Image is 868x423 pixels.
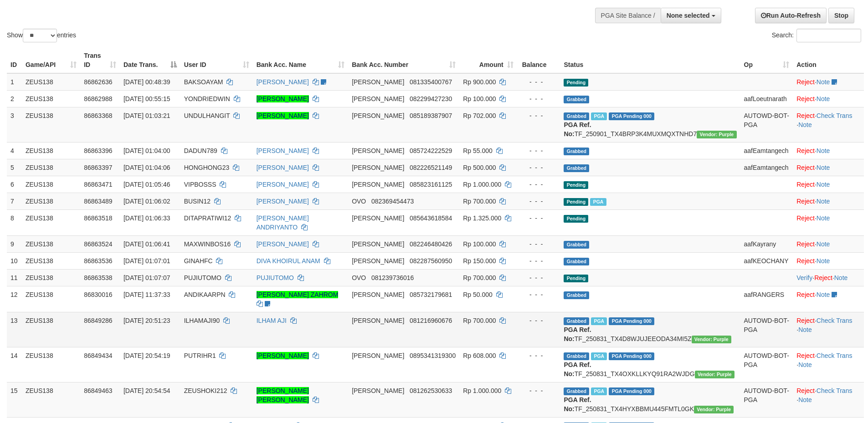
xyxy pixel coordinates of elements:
[184,352,216,359] span: PUTRIHR1
[564,291,589,299] span: Grabbed
[123,257,170,265] span: [DATE] 01:07:01
[564,258,589,265] span: Grabbed
[352,240,404,248] span: [PERSON_NAME]
[796,214,815,222] a: Reject
[793,107,864,142] td: · ·
[793,159,864,176] td: ·
[257,291,339,298] a: [PERSON_NAME] ZAHROM
[564,79,588,87] span: Pending
[463,352,496,359] span: Rp 608.000
[740,286,793,312] td: aafRANGERS
[463,78,496,86] span: Rp 900.000
[463,291,493,298] span: Rp 50.000
[7,312,22,347] td: 13
[740,252,793,269] td: aafKEOCHANY
[352,95,404,102] span: [PERSON_NAME]
[257,164,309,171] a: [PERSON_NAME]
[352,198,366,205] span: OVO
[590,198,606,206] span: Marked by aafanarl
[123,352,170,359] span: [DATE] 20:54:19
[793,382,864,417] td: · ·
[817,387,853,394] a: Check Trans
[796,181,815,188] a: Reject
[184,164,230,171] span: HONGHONG23
[740,382,793,417] td: AUTOWD-BOT-PGA
[521,94,557,103] div: - - -
[257,214,309,231] a: [PERSON_NAME] ANDRIYANTO
[560,312,740,347] td: TF_250831_TX4D8WJUJEEODA34MI5Z
[798,396,812,403] a: Note
[84,291,112,298] span: 86830016
[817,164,830,171] a: Note
[564,112,589,120] span: Grabbed
[7,73,22,91] td: 1
[591,112,607,120] span: Marked by aafchomsokheang
[123,181,170,188] span: [DATE] 01:05:46
[352,78,404,86] span: [PERSON_NAME]
[120,47,180,73] th: Date Trans.: activate to sort column descending
[463,147,493,154] span: Rp 55.000
[661,8,721,23] button: None selected
[410,112,452,119] span: Copy 085189387907 to clipboard
[257,240,309,248] a: [PERSON_NAME]
[257,387,309,403] a: [PERSON_NAME] [PERSON_NAME]
[257,78,309,86] a: [PERSON_NAME]
[22,312,80,347] td: ZEUS138
[798,326,812,333] a: Note
[560,382,740,417] td: TF_250831_TX4HYXBBMU445FMTL0GK
[410,181,452,188] span: Copy 085823161125 to clipboard
[521,256,557,265] div: - - -
[7,29,76,42] label: Show entries
[564,215,588,223] span: Pending
[184,181,216,188] span: VIPBOSSS
[817,78,830,86] a: Note
[84,214,112,222] span: 86863518
[253,47,348,73] th: Bank Acc. Name: activate to sort column ascending
[564,164,589,172] span: Grabbed
[123,317,170,324] span: [DATE] 20:51:23
[184,198,211,205] span: BUSIN12
[410,257,452,265] span: Copy 082287560950 to clipboard
[257,147,309,154] a: [PERSON_NAME]
[22,269,80,286] td: ZEUS138
[7,286,22,312] td: 12
[257,181,309,188] a: [PERSON_NAME]
[834,274,848,281] a: Note
[257,317,287,324] a: ILHAM AJI
[817,95,830,102] a: Note
[84,198,112,205] span: 86863489
[772,29,861,42] label: Search:
[517,47,560,73] th: Balance
[22,47,80,73] th: Game/API: activate to sort column ascending
[609,317,654,325] span: PGA Pending
[796,274,812,281] a: Verify
[352,181,404,188] span: [PERSON_NAME]
[695,371,734,378] span: Vendor URL: https://trx4.1velocity.biz
[84,95,112,102] span: 86862988
[410,147,452,154] span: Copy 085724222529 to clipboard
[84,387,112,394] span: 86849463
[22,193,80,209] td: ZEUS138
[740,90,793,107] td: aafLoeutnarath
[817,352,853,359] a: Check Trans
[410,387,452,394] span: Copy 081262530633 to clipboard
[463,181,501,188] span: Rp 1.000.000
[7,347,22,382] td: 14
[793,312,864,347] td: · ·
[184,291,226,298] span: ANDIKAARPN
[793,235,864,252] td: ·
[22,209,80,235] td: ZEUS138
[521,180,557,189] div: - - -
[793,252,864,269] td: ·
[521,240,557,249] div: - - -
[7,142,22,159] td: 4
[793,209,864,235] td: ·
[22,252,80,269] td: ZEUS138
[7,47,22,73] th: ID
[84,240,112,248] span: 86863524
[564,241,589,249] span: Grabbed
[521,111,557,120] div: - - -
[564,181,588,189] span: Pending
[817,291,830,298] a: Note
[184,214,231,222] span: DITAPRATIWI12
